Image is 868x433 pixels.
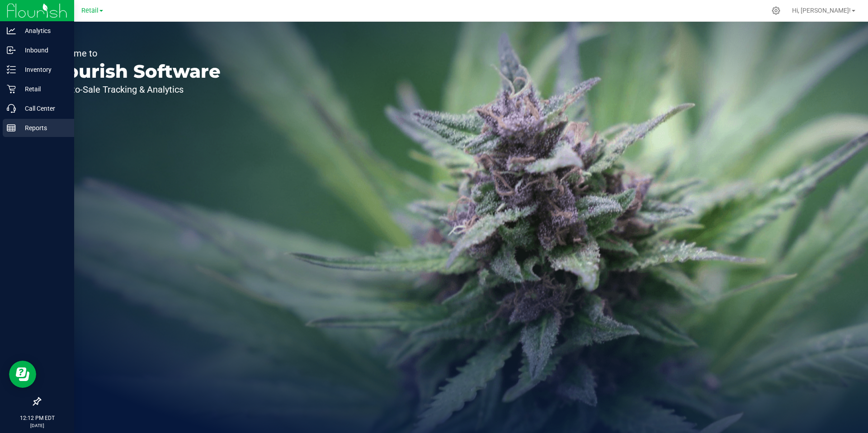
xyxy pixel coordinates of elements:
[7,26,16,35] inline-svg: Analytics
[16,64,70,75] p: Inventory
[7,85,16,94] inline-svg: Retail
[16,25,70,36] p: Analytics
[49,49,221,58] p: Welcome to
[49,62,221,80] p: Flourish Software
[16,45,70,56] p: Inbound
[16,84,70,94] p: Retail
[4,422,70,429] p: [DATE]
[7,46,16,55] inline-svg: Inbound
[16,122,70,133] p: Reports
[7,123,16,132] inline-svg: Reports
[7,104,16,113] inline-svg: Call Center
[9,361,36,388] iframe: Resource center
[49,85,221,94] p: Seed-to-Sale Tracking & Analytics
[792,7,851,14] span: Hi, [PERSON_NAME]!
[16,103,70,114] p: Call Center
[770,6,782,15] div: Manage settings
[7,65,16,74] inline-svg: Inventory
[4,414,70,422] p: 12:12 PM EDT
[81,7,99,14] span: Retail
